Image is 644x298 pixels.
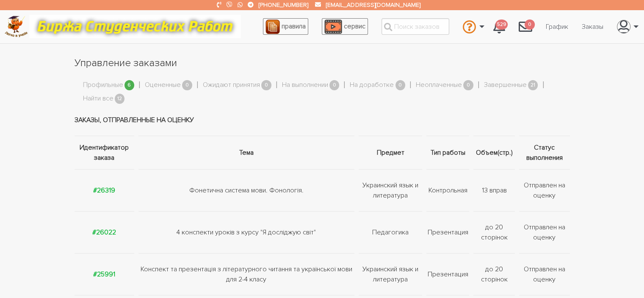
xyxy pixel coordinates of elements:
a: правила [263,18,308,35]
img: motto-12e01f5a76059d5f6a28199ef077b1f78e012cfde436ab5cf1d4517935686d32.gif [29,15,241,38]
span: 0 [182,80,192,91]
span: 0 [329,80,340,91]
a: На выполнении [282,80,328,91]
th: Тип работы [424,136,471,169]
a: сервис [322,18,368,35]
img: agreement_icon-feca34a61ba7f3d1581b08bc946b2ec1ccb426f67415f344566775c155b7f62c.png [265,19,280,34]
td: Презентация [424,253,471,295]
span: 6 [124,80,135,91]
a: Завершенные [484,80,527,91]
a: #25991 [93,270,115,279]
span: 0 [261,80,271,91]
td: Украинский язык и литература [357,253,424,295]
a: 529 [486,15,512,38]
th: Тема [136,136,357,169]
td: до 20 сторінок [471,253,517,295]
a: [PHONE_NUMBER] [259,1,308,8]
a: Найти все [83,93,113,104]
span: 0 [395,80,406,91]
span: 12 [115,94,125,104]
a: Профильные [83,80,123,91]
td: Отправлен на оценку [517,211,570,253]
td: Фонетична система мови. Фонологія. [136,169,357,211]
a: Неоплаченные [416,80,462,91]
td: 4 конспекти уроків з курсу "Я досліджую світ" [136,211,357,253]
span: 0 [525,19,535,30]
td: до 20 сторінок [471,211,517,253]
td: Отправлен на оценку [517,169,570,211]
a: [EMAIL_ADDRESS][DOMAIN_NAME] [326,1,420,8]
td: Контрольная [424,169,471,211]
a: #26319 [93,186,115,195]
span: правила [282,22,306,31]
input: Поиск заказов [381,18,449,35]
a: На доработке [350,80,394,91]
span: 21 [528,80,538,91]
span: сервис [344,22,365,31]
td: Конспект та презентація з літературного читання та української мови для 2-4 класу [136,253,357,295]
td: Отправлен на оценку [517,253,570,295]
img: logo-c4363faeb99b52c628a42810ed6dfb4293a56d4e4775eb116515dfe7f33672af.png [5,16,28,37]
td: Презентация [424,211,471,253]
th: Статус выполнения [517,136,570,169]
a: Заказы [575,19,610,35]
span: 529 [495,19,508,30]
a: #26022 [92,228,116,237]
td: Педагогика [357,211,424,253]
a: Ожидают принятия [203,80,260,91]
a: 0 [512,15,539,38]
th: Объем(стр.) [471,136,517,169]
span: 0 [463,80,473,91]
th: Предмет [357,136,424,169]
a: Оцененные [145,80,181,91]
td: 13 вправ [471,169,517,211]
td: Заказы, отправленные на оценку [75,104,570,136]
td: Украинский язык и литература [357,169,424,211]
img: play_icon-49f7f135c9dc9a03216cfdbccbe1e3994649169d890fb554cedf0eac35a01ba8.png [324,19,342,34]
th: Идентификатор заказа [75,136,136,169]
a: График [539,19,575,35]
h1: Управление заказами [75,56,570,70]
